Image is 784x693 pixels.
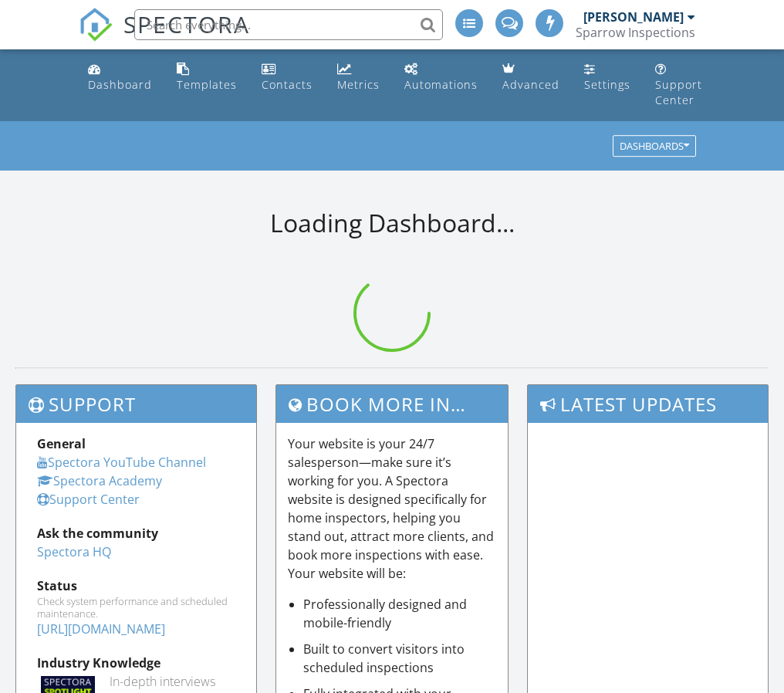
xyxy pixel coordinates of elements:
div: Metrics [337,77,380,92]
a: Settings [578,56,637,100]
a: Support Center [37,491,140,508]
li: Built to convert visitors into scheduled inspections [303,640,495,677]
div: Sparrow Inspections [576,25,695,40]
a: Support Center [649,56,708,115]
a: Advanced [496,56,566,100]
div: [PERSON_NAME] [583,9,684,25]
a: Automations (Advanced) [398,56,484,100]
a: Templates [171,56,243,100]
div: Status [37,576,235,595]
div: Contacts [262,77,313,92]
a: Metrics [331,56,386,100]
p: Your website is your 24/7 salesperson—make sure it’s working for you. A Spectora website is desig... [288,434,495,583]
div: Industry Knowledge [37,654,235,672]
h3: Latest Updates [528,385,768,423]
strong: General [37,435,86,452]
div: Dashboards [620,141,689,152]
a: Spectora HQ [37,543,111,560]
button: Dashboards [613,136,696,157]
div: Automations [404,77,478,92]
a: [URL][DOMAIN_NAME] [37,620,165,637]
a: Contacts [255,56,319,100]
li: Professionally designed and mobile-friendly [303,595,495,632]
h3: Book More Inspections [276,385,507,423]
a: Dashboard [82,56,158,100]
input: Search everything... [134,9,443,40]
div: Dashboard [88,77,152,92]
div: Check system performance and scheduled maintenance. [37,595,235,620]
div: Ask the community [37,524,235,543]
div: Support Center [655,77,702,107]
div: Advanced [502,77,559,92]
div: Settings [584,77,630,92]
div: Templates [177,77,237,92]
a: Spectora YouTube Channel [37,454,206,471]
a: Spectora Academy [37,472,162,489]
a: SPECTORA [79,21,250,53]
img: The Best Home Inspection Software - Spectora [79,8,113,42]
h3: Support [16,385,256,423]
